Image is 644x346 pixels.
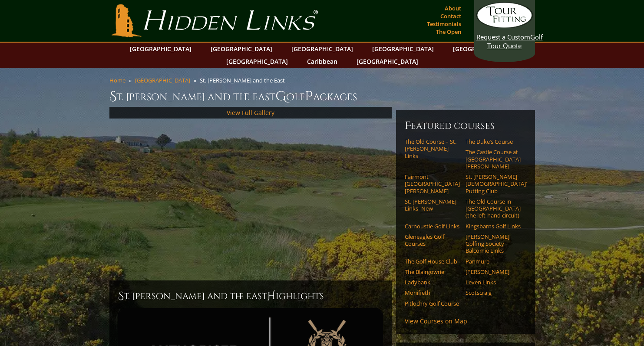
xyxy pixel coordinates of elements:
[352,55,423,68] a: [GEOGRAPHIC_DATA]
[449,43,519,55] a: [GEOGRAPHIC_DATA]
[466,223,521,230] a: Kingsbarns Golf Links
[135,76,190,84] a: [GEOGRAPHIC_DATA]
[303,55,342,68] a: Caribbean
[466,268,521,275] a: [PERSON_NAME]
[125,43,196,55] a: [GEOGRAPHIC_DATA]
[405,119,526,133] h6: Featured Courses
[443,2,463,14] a: About
[466,198,521,219] a: The Old Course in [GEOGRAPHIC_DATA] (the left-hand circuit)
[222,55,292,68] a: [GEOGRAPHIC_DATA]
[466,258,521,265] a: Panmure
[466,279,521,286] a: Leven Links
[466,148,521,170] a: The Castle Course at [GEOGRAPHIC_DATA][PERSON_NAME]
[405,173,460,194] a: Fairmont [GEOGRAPHIC_DATA][PERSON_NAME]
[466,233,521,254] a: [PERSON_NAME] Golfing Society Balcomie Links
[476,33,530,41] span: Request a Custom
[405,223,460,230] a: Carnoustie Golf Links
[227,109,274,117] a: View Full Gallery
[405,268,460,275] a: The Blairgowrie
[206,43,277,55] a: [GEOGRAPHIC_DATA]
[109,76,125,84] a: Home
[434,26,463,38] a: The Open
[405,289,460,296] a: Monifieth
[405,138,460,159] a: The Old Course – St. [PERSON_NAME] Links
[438,10,463,22] a: Contact
[405,258,460,265] a: The Golf House Club
[425,18,463,30] a: Testimonials
[476,2,533,50] a: Request a CustomGolf Tour Quote
[305,88,313,105] span: P
[267,289,276,303] span: H
[405,317,467,325] a: View Courses on Map
[405,198,460,212] a: St. [PERSON_NAME] Links–New
[287,43,357,55] a: [GEOGRAPHIC_DATA]
[109,88,535,105] h1: St. [PERSON_NAME] and the East olf ackages
[368,43,438,55] a: [GEOGRAPHIC_DATA]
[118,289,383,303] h2: St. [PERSON_NAME] and the East ighlights
[466,138,521,145] a: The Duke’s Course
[200,76,288,84] li: St. [PERSON_NAME] and the East
[466,289,521,296] a: Scotscraig
[466,173,521,194] a: St. [PERSON_NAME] [DEMOGRAPHIC_DATA]’ Putting Club
[405,300,460,307] a: Pitlochry Golf Course
[405,279,460,286] a: Ladybank
[405,233,460,247] a: Gleneagles Golf Courses
[275,88,286,105] span: G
